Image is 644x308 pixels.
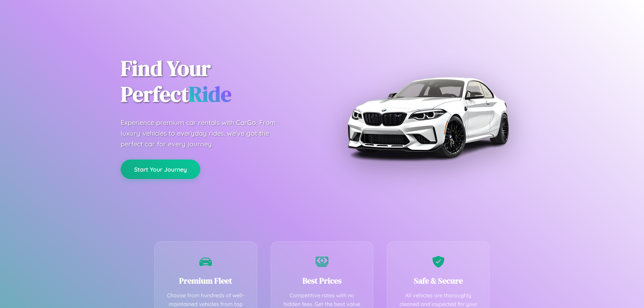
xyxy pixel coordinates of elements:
[121,117,288,149] p: Experience premium car rentals with CarGo. From luxury vehicles to everyday rides, we've got the ...
[397,275,479,286] h3: Safe & Secure
[121,56,312,107] h1: Find Your Perfect
[281,275,363,286] h3: Best Prices
[189,79,231,109] span: Ride
[344,34,512,201] img: Premium BMW car rental vehicle
[165,275,247,286] h3: Premium Fleet
[121,160,200,179] button: Start Your Journey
